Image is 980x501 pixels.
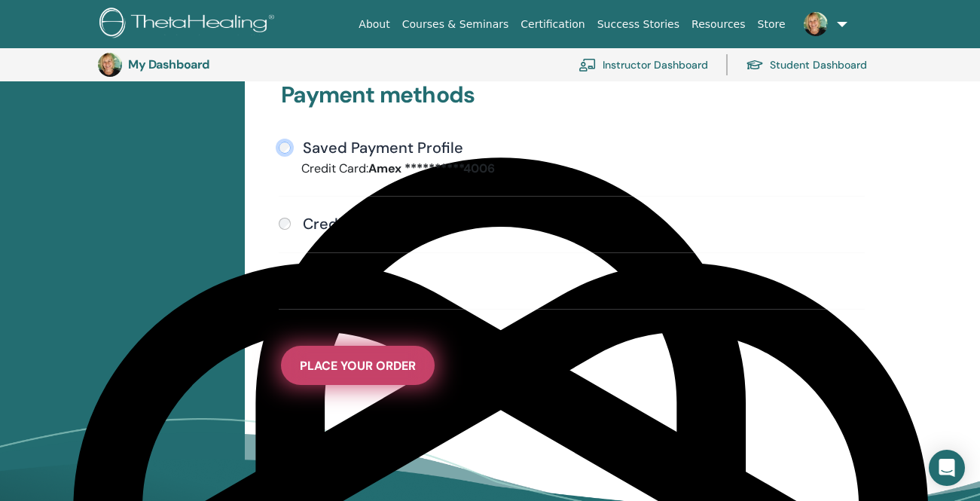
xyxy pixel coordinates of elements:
img: graduation-cap.svg [746,59,764,72]
button: Place Your Order [281,346,435,385]
div: Open Intercom Messenger [929,450,965,486]
img: default.jpg [804,12,828,36]
a: Success Stories [591,11,685,38]
a: About [353,11,395,38]
span: Place Your Order [300,358,416,374]
a: Instructor Dashboard [579,48,708,81]
img: logo.png [99,8,279,41]
a: Certification [514,11,591,38]
a: Store [752,11,792,38]
img: chalkboard-teacher.svg [579,58,597,72]
img: default.jpg [98,53,122,77]
h3: My Dashboard [128,57,279,72]
a: Resources [685,11,752,38]
a: Student Dashboard [746,48,867,81]
a: Courses & Seminars [396,11,515,38]
div: Credit Card: [290,160,572,178]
